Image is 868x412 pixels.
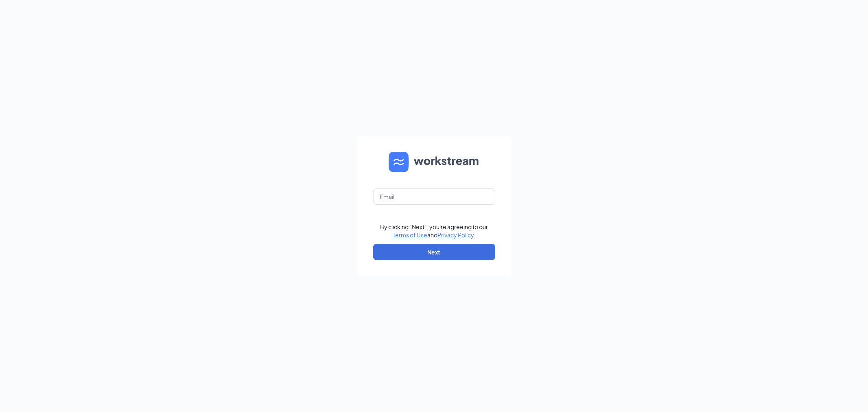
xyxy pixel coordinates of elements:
img: WS logo and Workstream text [389,152,480,172]
button: Next [373,244,495,260]
a: Terms of Use [393,231,427,239]
a: Privacy Policy [437,231,474,239]
input: Email [373,188,495,205]
div: By clicking "Next", you're agreeing to our and . [380,223,488,239]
